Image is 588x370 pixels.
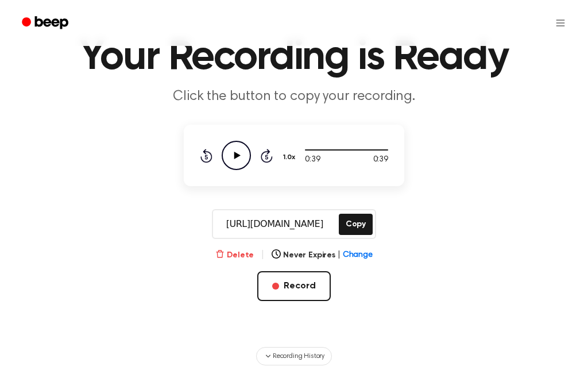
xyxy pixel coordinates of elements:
[73,87,514,106] p: Click the button to copy your recording.
[547,9,574,37] button: Open menu
[215,249,254,261] button: Delete
[14,37,574,78] h1: Your Recording is Ready
[373,154,388,166] span: 0:39
[256,347,332,365] button: Recording History
[305,154,320,166] span: 0:39
[257,271,330,301] button: Record
[273,351,324,361] span: Recording History
[261,248,265,262] span: |
[14,12,79,34] a: Beep
[338,249,341,261] span: |
[339,214,373,235] button: Copy
[272,249,373,261] button: Never Expires|Change
[343,249,373,261] span: Change
[282,148,299,167] button: 1.0x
